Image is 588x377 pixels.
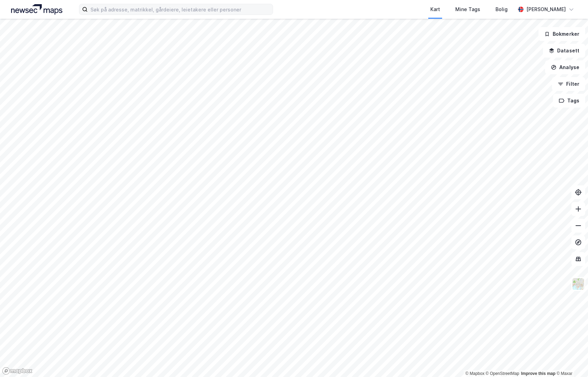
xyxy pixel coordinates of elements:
button: Analyse [545,60,585,74]
iframe: Chat Widget [553,344,588,377]
a: Mapbox homepage [2,367,33,375]
button: Filter [552,77,585,91]
div: Mine Tags [455,5,480,14]
button: Bokmerker [538,27,585,41]
img: Z [572,277,585,291]
div: [PERSON_NAME] [526,5,566,14]
a: OpenStreetMap [486,371,519,376]
a: Improve this map [521,371,555,376]
div: Bolig [495,5,508,14]
button: Datasett [543,44,585,58]
div: Kart [430,5,440,14]
img: logo.a4113a55bc3d86da70a041830d287a7e.svg [11,4,62,15]
div: Kontrollprogram for chat [553,344,588,377]
input: Søk på adresse, matrikkel, gårdeiere, leietakere eller personer [88,4,273,15]
button: Tags [553,94,585,108]
a: Mapbox [465,371,484,376]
